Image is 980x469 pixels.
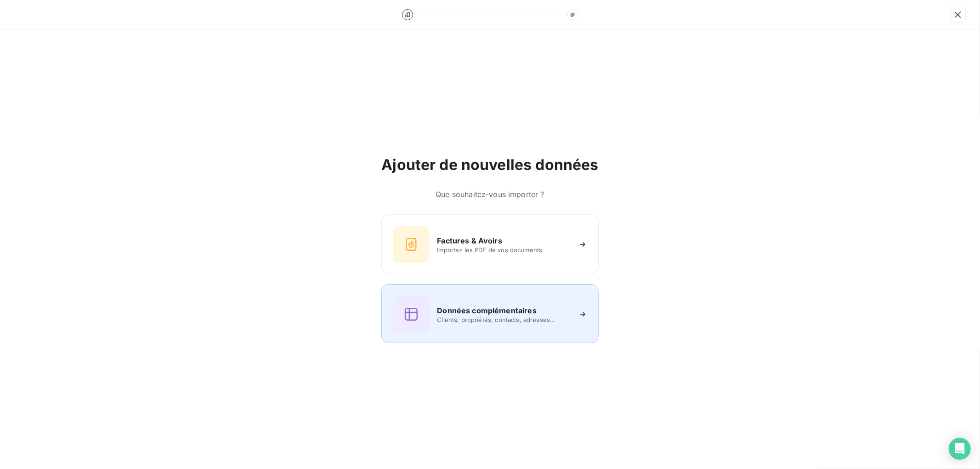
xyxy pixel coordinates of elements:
[381,156,598,174] h2: Ajouter de nouvelles données
[381,189,598,200] h6: Que souhaitez-vous importer ?
[437,235,502,246] h6: Factures & Avoirs
[437,316,570,323] span: Clients, propriétés, contacts, adresses...
[437,305,536,316] h6: Données complémentaires
[949,438,971,460] div: Open Intercom Messenger
[437,246,570,254] span: Importez les PDF de vos documents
